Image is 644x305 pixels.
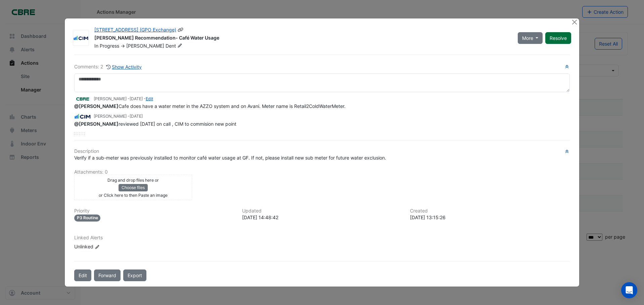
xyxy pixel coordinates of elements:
a: [STREET_ADDRESS] (GPO Exchange) [94,27,176,33]
span: 2025-08-19 11:11:58 [130,114,143,119]
small: [PERSON_NAME] - [94,113,143,119]
a: Edit [146,96,153,101]
h6: Created [410,208,570,214]
button: Show Activity [106,63,142,71]
span: 2025-08-19 11:48:50 [130,96,143,101]
span: Cafe does have a water meter in the AZZO system and on Avani. Meter name is Retail2ColdWaterMeter. [74,103,346,109]
div: P3 Routine [74,215,101,222]
span: liam.dent@cimenviro.com [CIM] [74,103,119,109]
button: Edit [74,269,91,281]
div: [DATE] 13:15:26 [410,214,570,221]
span: Dent [166,43,184,49]
h6: Attachments: 0 [74,169,570,175]
div: Open Intercom Messenger [621,282,637,298]
span: In Progress [94,43,119,49]
span: -> [121,43,125,49]
span: Copy link to clipboard [178,27,184,33]
span: hamish.martin@charterhallaccess.com.au [CBRE Charter Hall] [74,121,119,127]
a: Export [123,269,146,281]
small: [PERSON_NAME] - - [94,96,153,102]
div: [DATE] 14:48:42 [242,214,402,221]
button: Resolve [545,32,571,44]
fa-icon: Edit Linked Alerts [95,244,100,249]
img: CIM [74,113,91,120]
div: Unlinked [74,243,155,250]
small: Drag and drop files here or [107,178,159,183]
div: [PERSON_NAME] Recommendation- Café Water Usage [94,35,510,43]
div: Comments: 2 [74,63,142,71]
img: CIM [73,35,89,42]
span: [PERSON_NAME] [126,43,164,49]
button: Forward [94,269,121,281]
img: CBRE Charter Hall [74,95,91,103]
span: More [522,35,533,42]
button: More [518,32,543,44]
button: Close [571,18,578,25]
span: Verify if a sub-meter was previously installed to monitor café water usage at GF. If not, please ... [74,155,386,161]
small: or Click here to then Paste an image [99,193,168,198]
button: Choose files [119,184,148,191]
h6: Linked Alerts [74,235,570,241]
h6: Priority [74,208,234,214]
span: reviewed [DATE] on call , CIM to commision new point [74,121,236,127]
h6: Updated [242,208,402,214]
h6: Description [74,148,570,154]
